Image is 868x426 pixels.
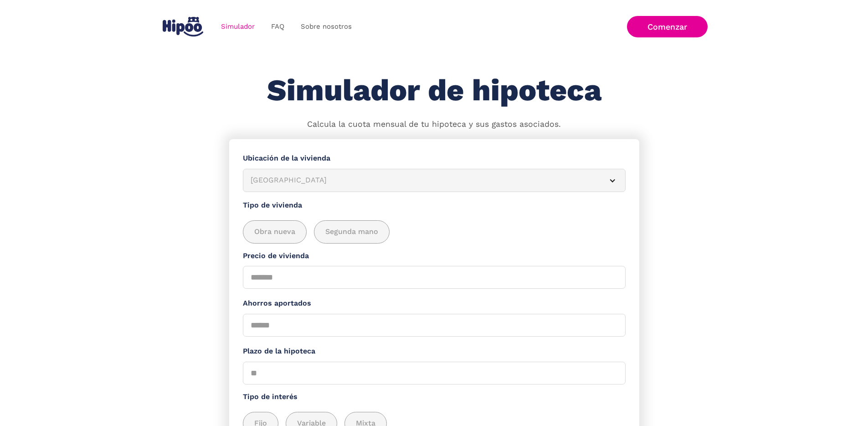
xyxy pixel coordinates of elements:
a: Sobre nosotros [293,18,360,36]
label: Tipo de vivienda [243,200,626,211]
label: Precio de vivienda [243,250,626,262]
a: Comenzar [627,16,708,37]
a: FAQ [263,18,293,36]
p: Calcula la cuota mensual de tu hipoteca y sus gastos asociados. [307,119,561,130]
a: Simulador [213,18,263,36]
div: [GEOGRAPHIC_DATA] [251,175,596,186]
a: home [161,13,205,40]
label: Ahorros aportados [243,298,626,309]
h1: Simulador de hipoteca [267,74,601,107]
span: Obra nueva [254,226,295,238]
div: add_description_here [243,220,626,244]
label: Ubicación de la vivienda [243,153,626,164]
label: Plazo de la hipoteca [243,346,626,357]
label: Tipo de interés [243,391,626,403]
span: Segunda mano [325,226,378,238]
article: [GEOGRAPHIC_DATA] [243,169,626,192]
